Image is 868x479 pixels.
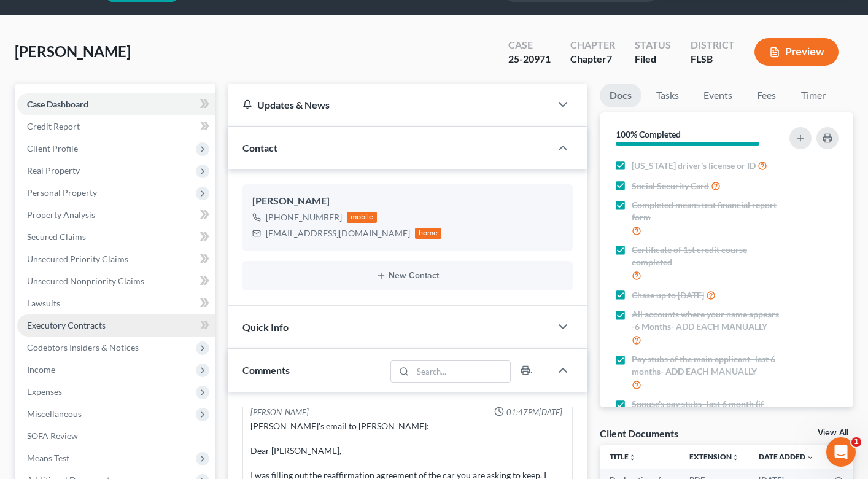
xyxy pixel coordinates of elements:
[266,211,342,224] div: [PHONE_NUMBER]
[252,194,563,209] div: [PERSON_NAME]
[415,228,442,239] div: home
[27,99,88,109] span: Case Dashboard
[266,227,410,240] div: [EMAIL_ADDRESS][DOMAIN_NAME]
[635,52,671,66] div: Filed
[826,437,856,467] iframe: Intercom live chat
[15,42,131,60] span: [PERSON_NAME]
[27,364,55,375] span: Income
[570,52,615,66] div: Chapter
[759,452,814,461] a: Date Added expand_more
[632,353,780,378] span: Pay stubs of the main applicant -last 6 months- ADD EACH MANUALLY
[600,427,678,440] div: Client Documents
[616,129,681,139] strong: 100% Completed
[747,84,786,107] a: Fees
[791,84,835,107] a: Timer
[347,212,378,223] div: mobile
[17,93,215,115] a: Case Dashboard
[27,453,69,463] span: Means Test
[632,199,780,224] span: Completed means test financial report form
[632,308,780,333] span: All accounts where your name appears -6 Months- ADD EACH MANUALLY
[27,187,97,198] span: Personal Property
[17,292,215,314] a: Lawsuits
[242,364,290,376] span: Comments
[629,454,636,461] i: unfold_more
[851,437,861,447] span: 1
[632,244,780,268] span: Certificate of 1st credit course completed
[689,452,739,461] a: Extensionunfold_more
[27,276,144,286] span: Unsecured Nonpriority Claims
[807,454,814,461] i: expand_more
[754,38,839,66] button: Preview
[27,408,82,419] span: Miscellaneous
[691,52,735,66] div: FLSB
[694,84,742,107] a: Events
[27,209,95,220] span: Property Analysis
[17,270,215,292] a: Unsecured Nonpriority Claims
[17,314,215,337] a: Executory Contracts
[606,53,612,64] span: 7
[242,98,536,111] div: Updates & News
[27,298,60,308] span: Lawsuits
[646,84,689,107] a: Tasks
[250,407,309,418] div: [PERSON_NAME]
[17,226,215,248] a: Secured Claims
[506,407,562,418] span: 01:47PM[DATE]
[732,454,739,461] i: unfold_more
[17,204,215,226] a: Property Analysis
[27,165,80,176] span: Real Property
[632,289,704,302] span: Chase up to [DATE]
[27,342,139,352] span: Codebtors Insiders & Notices
[27,386,62,397] span: Expenses
[27,320,106,330] span: Executory Contracts
[27,254,128,264] span: Unsecured Priority Claims
[413,361,510,382] input: Search...
[17,425,215,447] a: SOFA Review
[17,115,215,138] a: Credit Report
[27,121,80,131] span: Credit Report
[27,232,86,242] span: Secured Claims
[632,160,756,172] span: [US_STATE] driver's license or ID
[508,38,551,52] div: Case
[635,38,671,52] div: Status
[570,38,615,52] div: Chapter
[17,248,215,270] a: Unsecured Priority Claims
[632,180,709,192] span: Social Security Card
[610,452,636,461] a: Titleunfold_more
[600,84,641,107] a: Docs
[27,143,78,154] span: Client Profile
[27,430,78,441] span: SOFA Review
[242,142,277,154] span: Contact
[252,271,563,281] button: New Contact
[508,52,551,66] div: 25-20971
[818,429,848,437] a: View All
[691,38,735,52] div: District
[242,321,289,333] span: Quick Info
[632,398,780,423] span: Spouse's pay stubs -last 6 month (if married)- ADD EACH MANUALLY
